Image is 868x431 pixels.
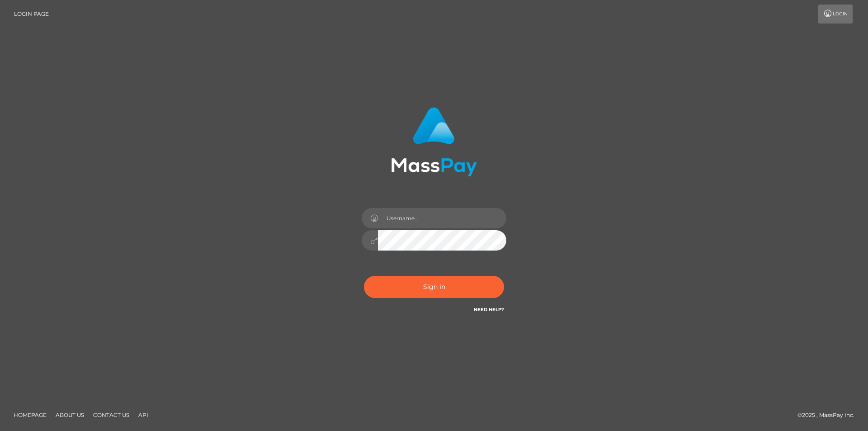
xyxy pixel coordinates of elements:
a: Login [818,5,853,24]
div: © 2025 , MassPay Inc. [797,410,861,420]
button: Sign in [364,276,504,298]
a: Contact Us [90,408,133,422]
a: Login Page [14,5,49,24]
a: Need Help? [474,307,504,313]
a: Homepage [10,408,50,422]
input: Username... [378,208,506,228]
a: API [135,408,152,422]
img: MassPay Login [391,107,477,176]
a: About Us [52,408,88,422]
